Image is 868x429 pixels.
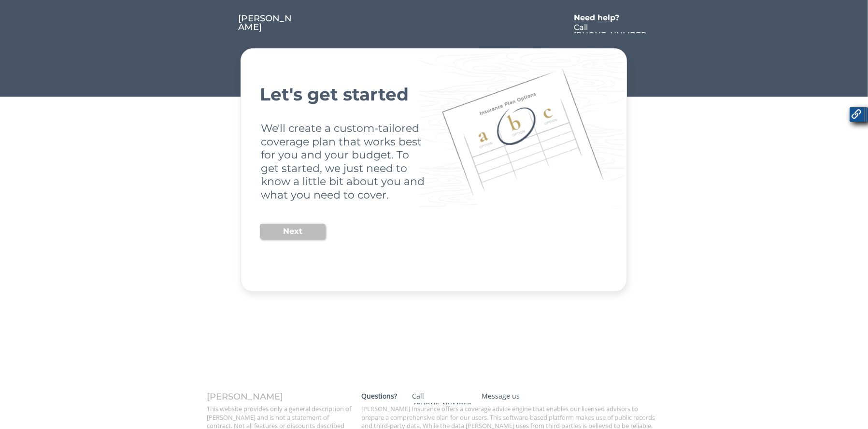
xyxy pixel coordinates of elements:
[238,14,294,31] div: [PERSON_NAME]
[260,86,608,103] div: Let's get started
[477,392,546,404] a: Message us
[412,392,472,419] div: Call [PHONE_NUMBER]
[851,108,862,120] div: Show Mapping Controls
[260,224,325,239] button: Next
[407,392,477,404] a: Call [PHONE_NUMBER]
[574,24,648,47] div: Call [PHONE_NUMBER]
[482,392,541,401] div: Message us
[574,24,648,33] a: Call [PHONE_NUMBER]
[261,122,427,201] div: We'll create a custom-tailored coverage plan that works best for you and your budget. To get star...
[238,14,294,33] a: [PERSON_NAME]
[207,392,352,401] div: [PERSON_NAME]
[361,392,402,401] div: Questions?
[574,14,629,22] div: Need help?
